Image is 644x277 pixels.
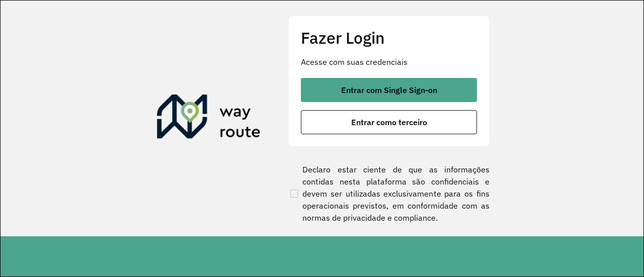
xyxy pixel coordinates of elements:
h2: Fazer Login [301,28,477,47]
label: Declaro estar ciente de que as informações contidas nesta plataforma são confidenciais e devem se... [288,163,490,224]
p: Acesse com suas credenciais [301,56,477,68]
span: Entrar como terceiro [351,118,427,126]
span: Entrar com Single Sign-on [341,86,437,94]
button: button [301,78,477,102]
img: Roteirizador AmbevTech [157,95,261,143]
button: button [301,110,477,134]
